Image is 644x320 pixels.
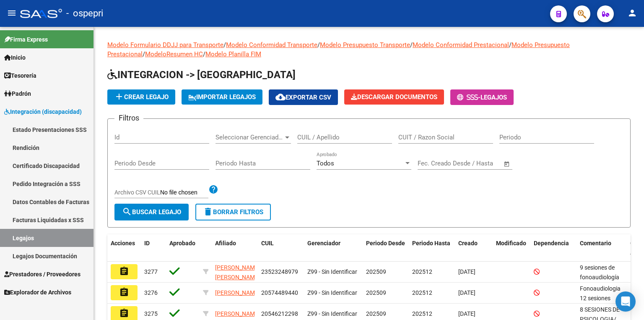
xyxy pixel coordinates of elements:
[114,204,189,220] button: Buscar Legajo
[580,264,627,299] span: 9 sesiones de fonoaudiología CARDOSO ROMINA/ Sep a dic
[480,94,507,101] span: Legajos
[502,159,512,169] button: Open calendar
[261,289,298,296] span: 20574489440
[114,189,160,196] span: Archivo CSV CUIL
[122,208,181,216] span: Buscar Legajo
[366,268,386,275] span: 202509
[160,189,208,197] input: Archivo CSV CUIL
[212,234,258,262] datatable-header-cell: Afiliado
[119,266,129,276] mat-icon: assignment
[576,234,627,262] datatable-header-cell: Comentario
[457,94,480,101] span: -
[145,50,203,58] a: ModeloResumen HC
[205,50,261,58] a: Modelo Planilla FIM
[4,89,31,98] span: Padrón
[203,207,213,217] mat-icon: delete
[215,310,260,317] span: [PERSON_NAME]
[580,240,611,247] span: Comentario
[114,112,143,124] h3: Filtros
[304,234,363,262] datatable-header-cell: Gerenciador
[7,8,17,18] mat-icon: menu
[166,234,200,262] datatable-header-cell: Aprobado
[412,240,450,247] span: Periodo Hasta
[344,89,444,105] button: Descargar Documentos
[455,234,493,262] datatable-header-cell: Creado
[307,268,357,275] span: Z99 - Sin Identificar
[111,240,135,247] span: Acciones
[275,92,286,102] mat-icon: cloud_download
[4,35,48,44] span: Firma Express
[4,53,26,62] span: Inicio
[66,4,103,23] span: - ospepri
[458,310,475,317] span: [DATE]
[496,240,526,247] span: Modificado
[261,310,298,317] span: 20546212298
[258,234,304,262] datatable-header-cell: CUIL
[458,268,475,275] span: [DATE]
[122,207,132,217] mat-icon: search
[4,270,80,279] span: Prestadores / Proveedores
[215,289,260,296] span: [PERSON_NAME]
[450,89,514,105] button: -Legajos
[363,234,409,262] datatable-header-cell: Periodo Desde
[119,308,129,318] mat-icon: assignment
[459,160,500,167] input: Fecha fin
[215,240,236,247] span: Afiliado
[144,310,158,317] span: 3275
[107,41,223,49] a: Modelo Formulario DDJJ para Transporte
[169,240,195,247] span: Aprobado
[208,184,218,194] mat-icon: help
[307,310,357,317] span: Z99 - Sin Identificar
[269,89,338,105] button: Exportar CSV
[493,234,530,262] datatable-header-cell: Modificado
[418,160,452,167] input: Fecha inicio
[4,107,82,116] span: Integración (discapacidad)
[216,134,283,141] span: Seleccionar Gerenciador
[4,288,71,297] span: Explorador de Archivos
[307,240,340,247] span: Gerenciador
[366,289,386,296] span: 202509
[107,89,175,105] button: Crear Legajo
[144,240,150,247] span: ID
[107,69,296,81] span: INTEGRACION -> [GEOGRAPHIC_DATA]
[261,240,274,247] span: CUIL
[412,289,432,296] span: 202512
[458,240,478,247] span: Creado
[182,89,262,105] button: IMPORTAR LEGAJOS
[412,310,432,317] span: 202512
[409,234,455,262] datatable-header-cell: Periodo Hasta
[114,93,169,101] span: Crear Legajo
[275,94,331,101] span: Exportar CSV
[458,289,475,296] span: [DATE]
[144,289,158,296] span: 3276
[534,240,569,247] span: Dependencia
[141,234,166,262] datatable-header-cell: ID
[366,240,405,247] span: Periodo Desde
[307,289,357,296] span: Z99 - Sin Identificar
[226,41,317,49] a: Modelo Conformidad Transporte
[4,71,36,80] span: Tesorería
[203,208,263,216] span: Borrar Filtros
[530,234,576,262] datatable-header-cell: Dependencia
[627,8,637,18] mat-icon: person
[114,92,124,102] mat-icon: add
[366,310,386,317] span: 202509
[261,268,298,275] span: 23523248979
[188,93,256,101] span: IMPORTAR LEGAJOS
[615,291,636,312] div: Open Intercom Messenger
[412,268,432,275] span: 202512
[215,264,260,281] span: [PERSON_NAME] [PERSON_NAME]
[107,234,141,262] datatable-header-cell: Acciones
[320,41,410,49] a: Modelo Presupuesto Transporte
[317,160,334,167] span: Todos
[119,287,129,297] mat-icon: assignment
[413,41,509,49] a: Modelo Conformidad Prestacional
[351,93,437,101] span: Descargar Documentos
[195,204,271,220] button: Borrar Filtros
[144,268,158,275] span: 3277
